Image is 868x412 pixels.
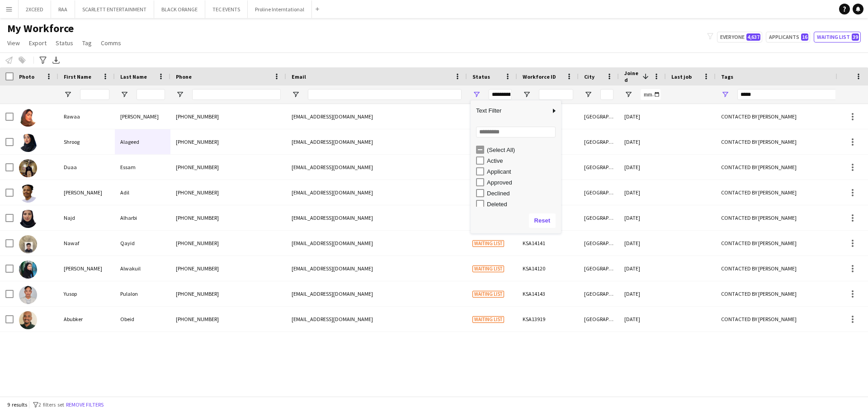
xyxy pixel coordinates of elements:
[472,90,481,99] button: Open Filter Menu
[801,33,808,41] span: 16
[624,90,632,99] button: Open Filter Menu
[286,231,467,256] div: [EMAIL_ADDRESS][DOMAIN_NAME]
[58,256,115,281] div: [PERSON_NAME]
[476,127,556,137] input: Search filter values
[292,73,306,80] span: Email
[58,129,115,154] div: Shroog
[579,180,619,205] div: [GEOGRAPHIC_DATA]
[101,39,121,47] span: Comms
[120,90,128,99] button: Open Filter Menu
[38,401,64,408] span: 2 filters set
[717,32,762,43] button: Everyone4,637
[472,73,490,80] span: Status
[19,235,37,253] img: Nawaf Qayid
[205,0,248,18] button: TEC EVENTS
[115,155,170,180] div: Essam
[619,256,666,281] div: [DATE]
[487,168,558,175] div: Applicant
[472,265,504,272] span: Waiting list
[58,231,115,256] div: Nawaf
[64,90,72,99] button: Open Filter Menu
[286,256,467,281] div: [EMAIL_ADDRESS][DOMAIN_NAME]
[137,89,165,100] input: Last Name Filter Input
[671,73,692,80] span: Last job
[170,307,286,331] div: [PHONE_NUMBER]
[579,256,619,281] div: [GEOGRAPHIC_DATA]
[721,73,733,80] span: Tags
[517,281,579,306] div: KSA14143
[248,0,312,18] button: Proline Interntational
[471,103,550,118] span: Text Filter
[539,89,573,100] input: Workforce ID Filter Input
[176,73,192,80] span: Phone
[7,22,74,35] span: My Workforce
[624,70,639,83] span: Joined
[38,55,48,66] app-action-btn: Advanced filters
[58,155,115,180] div: Duaa
[19,286,37,304] img: Yusop Pulalon
[115,180,170,205] div: Adil
[51,0,75,18] button: RAA
[584,90,592,99] button: Open Filter Menu
[286,129,467,154] div: [EMAIL_ADDRESS][DOMAIN_NAME]
[619,205,666,230] div: [DATE]
[619,129,666,154] div: [DATE]
[19,210,37,228] img: Najd Alharbi
[619,180,666,205] div: [DATE]
[286,155,467,180] div: [EMAIL_ADDRESS][DOMAIN_NAME]
[7,39,20,47] span: View
[472,316,504,323] span: Waiting list
[292,90,300,99] button: Open Filter Menu
[52,37,77,49] a: Status
[79,37,95,49] a: Tag
[517,256,579,281] div: KSA14120
[579,104,619,129] div: [GEOGRAPHIC_DATA]
[600,89,613,100] input: City Filter Input
[721,90,729,99] button: Open Filter Menu
[619,104,666,129] div: [DATE]
[25,37,50,49] a: Export
[286,205,467,230] div: [EMAIL_ADDRESS][DOMAIN_NAME]
[115,231,170,256] div: Qayid
[170,129,286,154] div: [PHONE_NUMBER]
[286,307,467,331] div: [EMAIL_ADDRESS][DOMAIN_NAME]
[766,32,810,43] button: Applicants16
[19,260,37,279] img: Sarah Alwakuil
[619,307,666,331] div: [DATE]
[487,147,558,153] div: (Select All)
[115,281,170,306] div: Pulalon
[517,307,579,331] div: KSA13919
[472,291,504,298] span: Waiting list
[472,240,504,247] span: Waiting list
[619,231,666,256] div: [DATE]
[523,73,556,80] span: Workforce ID
[115,307,170,331] div: Obeid
[56,39,73,47] span: Status
[64,400,105,410] button: Remove filters
[170,256,286,281] div: [PHONE_NUMBER]
[619,155,666,180] div: [DATE]
[579,281,619,306] div: [GEOGRAPHIC_DATA]
[487,179,558,186] div: Approved
[58,205,115,230] div: Najd
[19,185,37,203] img: Fadi Adil
[19,134,37,152] img: Shroog Alageed
[19,0,51,18] button: 2XCEED
[58,104,115,129] div: Rawaa
[471,100,561,233] div: Column Filter
[308,89,462,100] input: Email Filter Input
[170,231,286,256] div: [PHONE_NUMBER]
[286,281,467,306] div: [EMAIL_ADDRESS][DOMAIN_NAME]
[579,307,619,331] div: [GEOGRAPHIC_DATA]
[529,213,556,228] button: Reset
[579,205,619,230] div: [GEOGRAPHIC_DATA]
[579,129,619,154] div: [GEOGRAPHIC_DATA]
[80,89,109,100] input: First Name Filter Input
[51,55,61,66] app-action-btn: Export XLSX
[584,73,594,80] span: City
[58,180,115,205] div: [PERSON_NAME]
[115,129,170,154] div: Alageed
[64,73,91,80] span: First Name
[579,231,619,256] div: [GEOGRAPHIC_DATA]
[58,307,115,331] div: Abubker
